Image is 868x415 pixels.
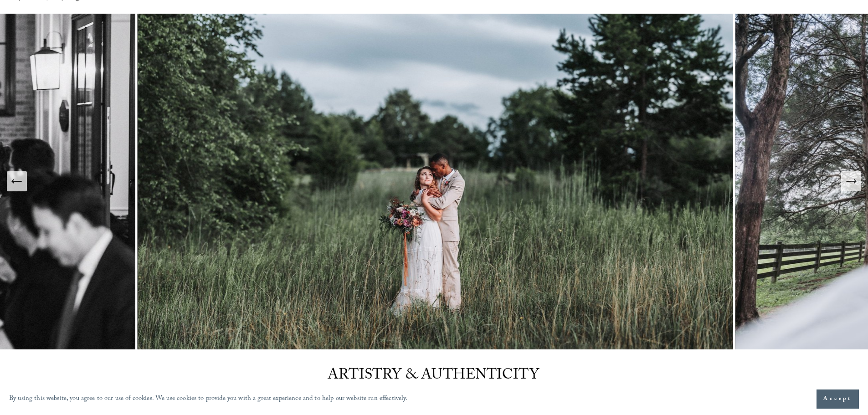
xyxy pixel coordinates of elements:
[328,364,539,389] span: ARTISTRY & AUTHENTICITY
[817,389,859,409] button: Accept
[841,171,861,191] button: Next Slide
[823,395,852,404] span: Accept
[138,14,735,350] img: Anderson Point Park Wedding Photography
[7,171,27,191] button: Previous Slide
[9,393,408,406] p: By using this website, you agree to our use of cookies. We use cookies to provide you with a grea...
